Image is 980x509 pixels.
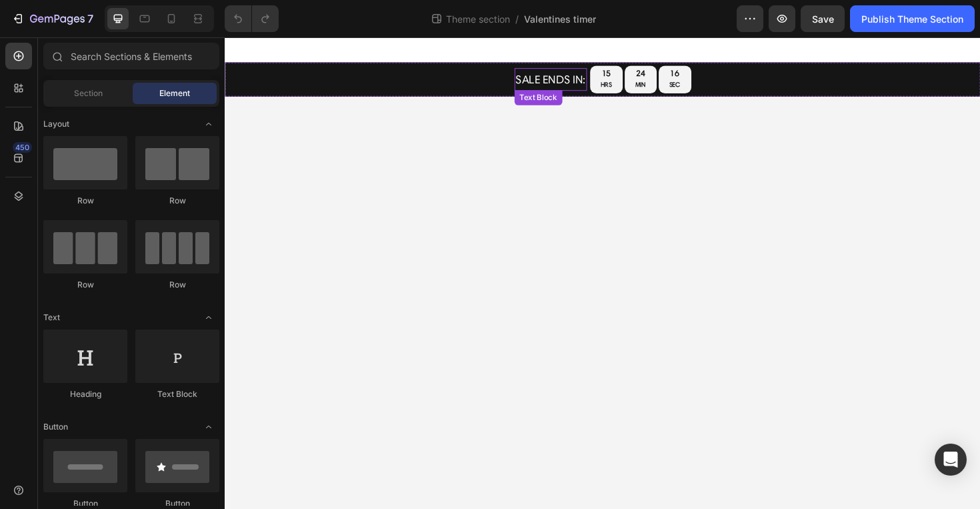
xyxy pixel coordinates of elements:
button: 7 [5,5,99,32]
div: Heading [43,388,127,400]
p: 7 [87,11,93,27]
div: Row [135,195,219,207]
p: MIN [435,44,446,56]
p: SEC [471,44,483,56]
div: Text Block [309,58,355,70]
span: Toggle open [198,416,219,438]
button: Publish Theme Section [850,5,975,32]
span: Theme section [443,12,513,26]
span: Toggle open [198,113,219,135]
span: Valentines timer [524,12,596,26]
span: Element [159,87,190,99]
div: 15 [398,33,410,44]
input: Search Sections & Elements [43,43,219,69]
div: Publish Theme Section [861,12,963,26]
div: 450 [13,142,32,153]
div: Row [43,195,127,207]
span: Text [43,312,60,324]
p: HRS [398,44,410,56]
span: Section [74,87,103,99]
div: Row [135,279,219,291]
span: Layout [43,118,69,130]
div: Text Block [135,388,219,400]
div: Undo/Redo [225,5,279,32]
div: Row [43,279,127,291]
span: Save [812,13,834,25]
iframe: Design area [225,37,980,509]
div: 24 [435,33,446,44]
span: / [515,12,519,26]
span: Button [43,421,68,433]
div: 16 [471,33,483,44]
div: Open Intercom Messenger [935,444,967,476]
button: Save [801,5,845,32]
span: Toggle open [198,307,219,328]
